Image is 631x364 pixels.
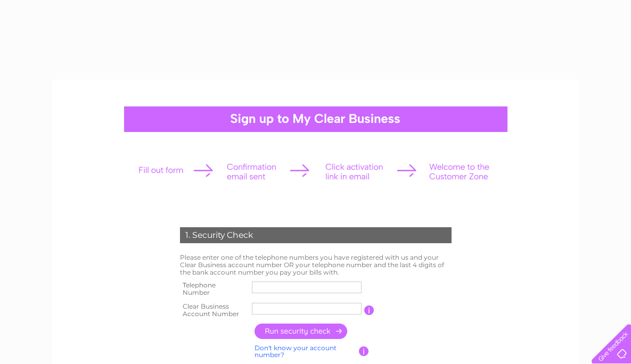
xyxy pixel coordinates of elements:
th: Clear Business Account Number [177,300,250,321]
div: 1. Security Check [180,227,452,243]
a: Don't know your account number? [255,344,337,359]
td: Please enter one of the telephone numbers you have registered with us and your Clear Business acc... [177,251,454,278]
input: Information [359,346,369,356]
input: Information [364,305,374,315]
th: Telephone Number [177,278,250,300]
